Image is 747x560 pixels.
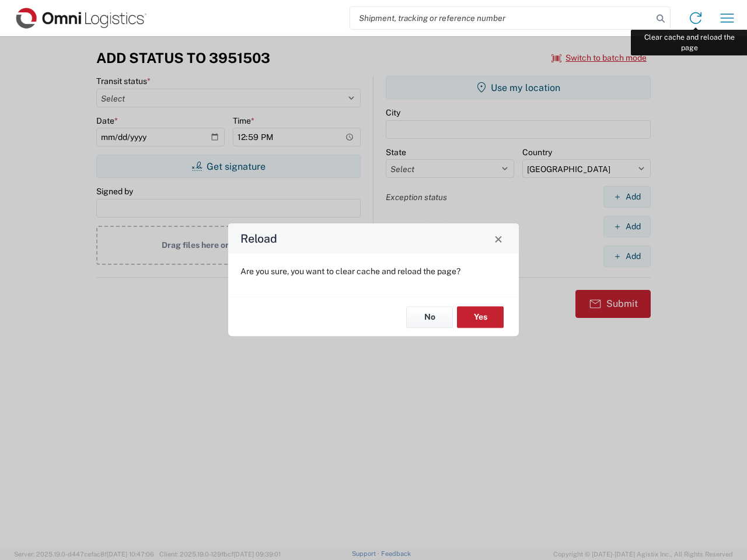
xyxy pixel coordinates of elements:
input: Shipment, tracking or reference number [350,7,652,29]
button: Yes [457,306,504,328]
button: No [406,306,453,328]
button: Close [490,230,507,247]
h4: Reload [240,230,277,247]
p: Are you sure, you want to clear cache and reload the page? [240,266,507,276]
